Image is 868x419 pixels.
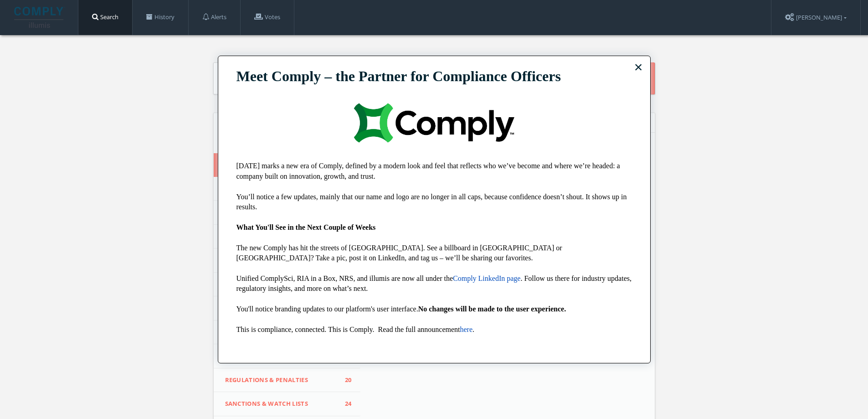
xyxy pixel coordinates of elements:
[634,60,643,74] button: Close
[236,161,632,181] p: [DATE] marks a new era of Comply, defined by a modern look and feel that reflects who we’ve becom...
[418,305,566,313] strong: No changes will be made to the user experience.
[225,399,338,409] span: Sanctions & Watch Lists
[236,305,418,313] span: You'll notice branding updates to our platform's user interface.
[338,399,351,409] span: 24
[473,326,474,333] span: .
[236,67,632,85] p: Meet Comply – the Partner for Compliance Officers
[236,192,632,212] p: You’ll notice a few updates, mainly that our name and logo are no longer in all caps, because con...
[225,376,338,385] span: Regulations & Penalties
[453,274,520,282] a: Comply LinkedIn page
[236,243,632,264] p: The new Comply has hit the streets of [GEOGRAPHIC_DATA]. See a billboard in [GEOGRAPHIC_DATA] or ...
[236,326,460,333] span: This is compliance, connected. This is Comply. Read the full announcement
[460,326,473,333] a: here
[236,223,376,231] strong: What You'll See in the Next Couple of Weeks
[338,376,351,385] span: 20
[14,7,65,28] img: illumis
[236,274,453,282] span: Unified ComplySci, RIA in a Box, NRS, and illumis are now all under the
